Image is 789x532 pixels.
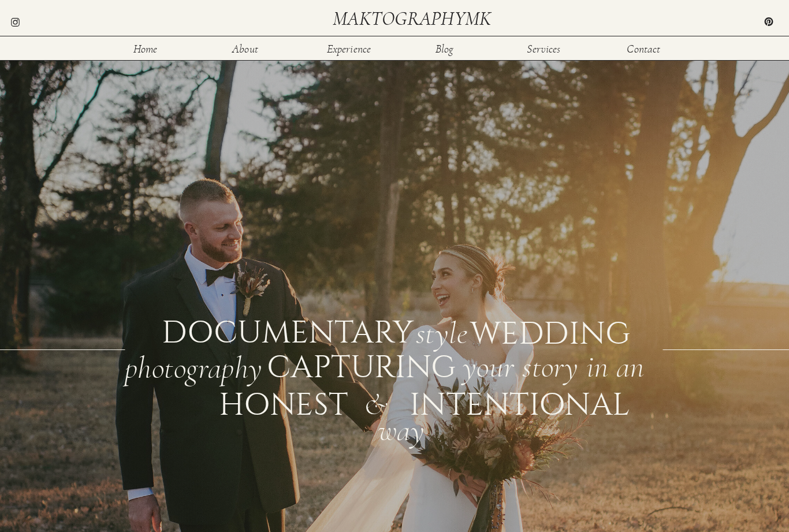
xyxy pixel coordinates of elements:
[378,415,435,442] div: way
[463,352,661,378] div: your story in an
[410,389,493,415] div: intentional
[525,43,563,53] a: Services
[470,318,628,343] div: WEDDING
[426,43,463,53] a: Blog
[416,318,467,343] div: style
[625,43,663,53] a: Contact
[333,9,496,28] a: maktographymk
[267,352,403,378] div: CAPTURING
[326,43,372,53] a: Experience
[226,43,264,53] a: About
[125,353,264,380] div: photography
[364,389,399,416] div: &
[126,43,164,53] a: Home
[162,317,410,344] div: documentary
[219,389,303,415] div: honest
